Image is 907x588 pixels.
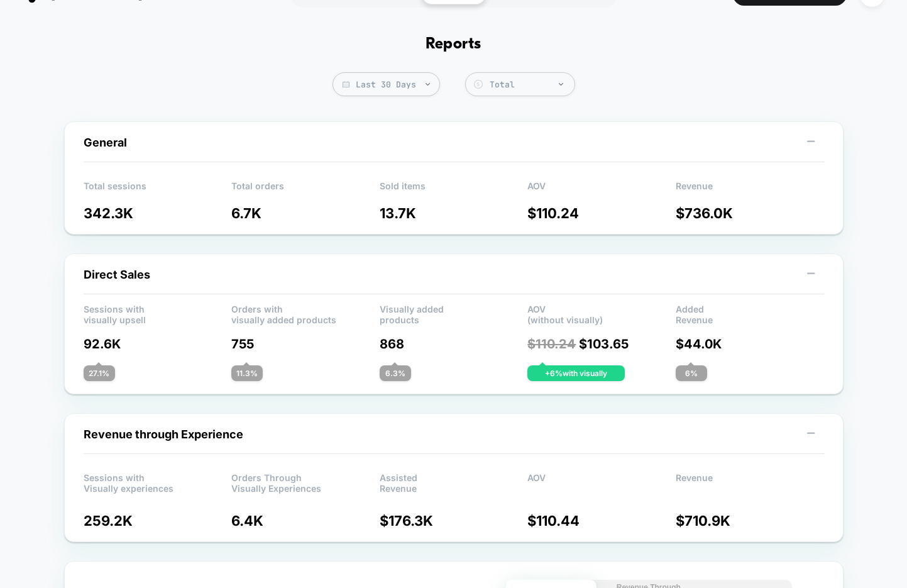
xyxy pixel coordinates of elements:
[231,180,380,199] p: Total orders
[84,513,232,529] p: 259.2K
[84,268,150,281] span: Direct Sales
[333,72,440,96] span: Last 30 Days
[676,336,824,352] p: $ 44.0K
[527,336,576,352] span: $ 110.24
[527,304,676,323] p: AOV (without visually)
[527,365,625,381] div: + 6 % with visually
[676,180,824,199] p: Revenue
[527,205,676,221] p: $ 110.24
[527,472,676,491] p: AOV
[231,304,380,323] p: Orders with visually added products
[380,365,411,381] div: 6.3 %
[84,472,232,491] p: Sessions with Visually experiences
[380,304,528,323] p: Visually added products
[84,180,232,199] p: Total sessions
[380,336,528,352] p: 868
[231,513,380,529] p: 6.4K
[527,336,676,352] p: $ 103.65
[380,205,528,221] p: 13.7K
[476,81,480,87] tspan: $
[231,336,380,352] p: 755
[527,513,676,529] p: $ 110.44
[676,472,824,491] p: Revenue
[676,365,707,381] div: 6 %
[84,136,127,149] span: General
[84,205,232,221] p: 342.3K
[380,180,528,199] p: Sold items
[231,205,380,221] p: 6.7K
[676,513,824,529] p: $ 710.9K
[84,336,232,352] p: 92.6K
[426,35,481,53] h1: Reports
[84,428,243,441] span: Revenue through Experience
[380,472,528,491] p: Assisted Revenue
[676,205,824,221] p: $ 736.0K
[231,472,380,491] p: Orders Through Visually Experiences
[231,365,263,381] div: 11.3 %
[380,513,528,529] p: $ 176.3K
[84,304,232,323] p: Sessions with visually upsell
[559,83,563,86] img: end
[426,83,430,86] img: end
[84,365,115,381] div: 27.1 %
[490,79,568,90] div: Total
[343,81,349,87] img: calendar
[676,304,824,323] p: Added Revenue
[527,180,676,199] p: AOV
